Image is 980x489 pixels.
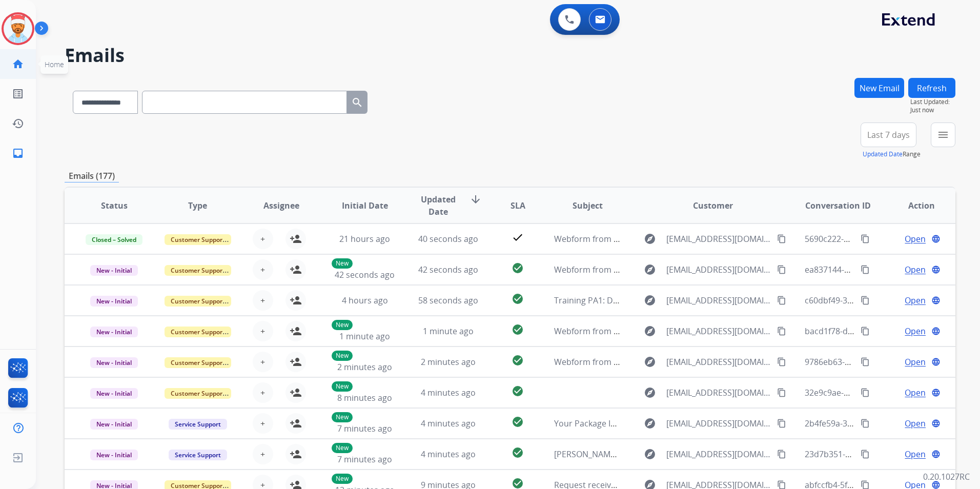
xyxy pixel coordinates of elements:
[415,193,461,218] span: Updated Date
[469,193,482,206] mat-icon: arrow_downward
[554,325,786,337] span: Webform from [EMAIL_ADDRESS][DOMAIN_NAME] on [DATE]
[253,352,273,372] button: +
[931,419,941,428] mat-icon: language
[90,327,138,337] span: New - Initial
[905,356,926,368] span: Open
[339,331,390,342] span: 1 minute ago
[861,450,870,459] mat-icon: content_copy
[777,450,786,459] mat-icon: content_copy
[931,265,941,274] mat-icon: language
[554,356,786,368] span: Webform from [EMAIL_ADDRESS][DOMAIN_NAME] on [DATE]
[861,296,870,305] mat-icon: content_copy
[512,385,524,397] mat-icon: check_circle
[666,356,771,368] span: [EMAIL_ADDRESS][DOMAIN_NAME]
[101,199,128,212] span: Status
[423,325,474,337] span: 1 minute ago
[905,448,926,460] span: Open
[512,446,524,459] mat-icon: check_circle
[777,234,786,243] mat-icon: content_copy
[554,449,697,460] span: [PERSON_NAME] Claim 1-8268113516
[777,419,786,428] mat-icon: content_copy
[805,418,955,429] span: 2b4fe59a-355d-4fc3-9f71-d0372a17cfda
[90,296,138,307] span: New - Initial
[165,265,231,276] span: Customer Support
[260,417,265,430] span: +
[805,387,962,398] span: 32e9c9ae-5406-4615-ade4-92f4ee444d3b
[931,327,941,336] mat-icon: language
[861,357,870,366] mat-icon: content_copy
[165,357,231,368] span: Customer Support
[937,129,949,141] mat-icon: menu
[777,265,786,274] mat-icon: content_copy
[86,234,142,245] span: Closed – Solved
[12,58,24,70] mat-icon: home
[263,199,299,212] span: Assignee
[260,294,265,307] span: +
[332,443,353,453] p: New
[12,117,24,130] mat-icon: history
[861,388,870,397] mat-icon: content_copy
[666,263,771,276] span: [EMAIL_ADDRESS][DOMAIN_NAME]
[332,474,353,484] p: New
[905,294,926,307] span: Open
[335,269,395,280] span: 42 seconds ago
[290,356,302,368] mat-icon: person_add
[90,357,138,368] span: New - Initial
[512,354,524,366] mat-icon: check_circle
[290,417,302,430] mat-icon: person_add
[90,419,138,430] span: New - Initial
[777,357,786,366] mat-icon: content_copy
[290,263,302,276] mat-icon: person_add
[693,199,733,212] span: Customer
[165,388,231,399] span: Customer Support
[666,325,771,337] span: [EMAIL_ADDRESS][DOMAIN_NAME]
[511,199,525,212] span: SLA
[644,417,656,430] mat-icon: explore
[332,320,353,330] p: New
[905,233,926,245] span: Open
[260,356,265,368] span: +
[337,423,392,434] span: 7 minutes ago
[905,417,926,430] span: Open
[777,327,786,336] mat-icon: content_copy
[910,98,955,106] span: Last Updated:
[169,450,227,460] span: Service Support
[90,450,138,460] span: New - Initial
[861,265,870,274] mat-icon: content_copy
[863,150,903,158] button: Updated Date
[908,78,955,98] button: Refresh
[644,263,656,276] mat-icon: explore
[931,450,941,459] mat-icon: language
[339,233,390,244] span: 21 hours ago
[4,14,32,43] img: avatar
[867,133,910,137] span: Last 7 days
[45,59,64,69] span: Home
[777,388,786,397] mat-icon: content_copy
[805,356,963,368] span: 9786eb63-e9a9-4569-8524-56575463b7c0
[861,419,870,428] mat-icon: content_copy
[861,327,870,336] mat-icon: content_copy
[290,325,302,337] mat-icon: person_add
[644,386,656,399] mat-icon: explore
[644,325,656,337] mat-icon: explore
[512,416,524,428] mat-icon: check_circle
[253,259,273,280] button: +
[573,199,603,212] span: Subject
[666,417,771,430] span: [EMAIL_ADDRESS][DOMAIN_NAME]
[805,233,959,244] span: 5690c222-8515-4439-a285-0ef9455a7c9c
[337,454,392,465] span: 7 minutes ago
[12,88,24,100] mat-icon: list_alt
[188,199,207,212] span: Type
[861,234,870,243] mat-icon: content_copy
[290,386,302,399] mat-icon: person_add
[342,199,388,212] span: Initial Date
[666,294,771,307] span: [EMAIL_ADDRESS][DOMAIN_NAME]
[872,188,955,223] th: Action
[418,295,478,306] span: 58 seconds ago
[931,357,941,366] mat-icon: language
[260,233,265,245] span: +
[90,265,138,276] span: New - Initial
[253,321,273,341] button: +
[351,96,363,109] mat-icon: search
[805,295,962,306] span: c60dbf49-3872-45db-bdb0-51eeef0e05bc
